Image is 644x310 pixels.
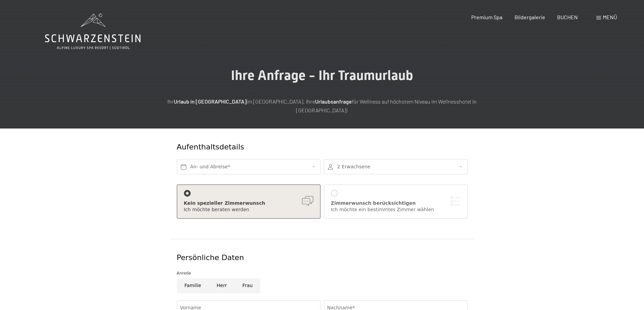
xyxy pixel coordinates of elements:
div: Persönliche Daten [177,253,468,263]
p: Ihr im [GEOGRAPHIC_DATA]. Ihre für Wellness auf höchstem Niveau im Wellnesshotel in [GEOGRAPHIC_D... [153,97,491,114]
div: Ich möchte ein bestimmtes Zimmer wählen [331,206,460,213]
strong: Urlaub in [GEOGRAPHIC_DATA] [174,98,246,105]
strong: Urlaubsanfrage [315,98,352,105]
span: Menü [603,14,617,20]
div: Anrede [177,270,468,277]
div: Ich möchte beraten werden [184,206,313,213]
a: BUCHEN [557,14,578,20]
a: Premium Spa [471,14,502,20]
span: Ihre Anfrage - Ihr Traumurlaub [231,67,413,83]
div: Aufenthaltsdetails [177,142,419,152]
a: Bildergalerie [515,14,545,20]
div: Zimmerwunsch berücksichtigen [331,200,460,207]
div: Kein spezieller Zimmerwunsch [184,200,313,207]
